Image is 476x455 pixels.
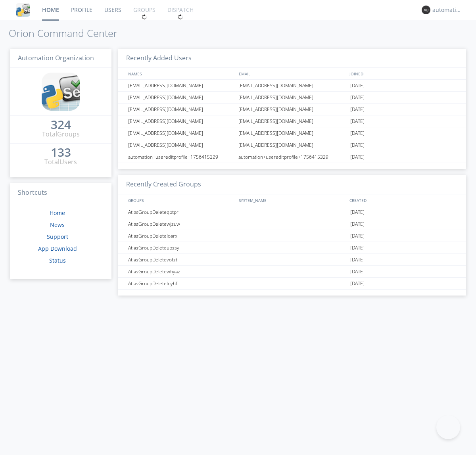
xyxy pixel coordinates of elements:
h3: Recently Created Groups [118,175,466,194]
div: CREATED [347,194,459,206]
div: AtlasGroupDeletewhyaz [126,266,236,277]
div: Total Groups [42,130,80,139]
div: [EMAIL_ADDRESS][DOMAIN_NAME] [236,115,348,127]
div: AtlasGroupDeletevofzt [126,254,236,265]
div: EMAIL [237,68,347,79]
div: NAMES [126,68,235,79]
div: [EMAIL_ADDRESS][DOMAIN_NAME] [236,80,348,91]
div: 133 [51,148,71,156]
span: [DATE] [350,115,365,127]
h3: Recently Added Users [118,49,466,68]
div: automation+usereditprofile+1756415329 [236,151,348,163]
a: [EMAIL_ADDRESS][DOMAIN_NAME][EMAIL_ADDRESS][DOMAIN_NAME][DATE] [118,92,466,104]
img: spin.svg [178,14,183,20]
span: [DATE] [350,151,365,163]
div: AtlasGroupDeletewjzuw [126,218,236,230]
span: [DATE] [350,80,365,92]
span: [DATE] [350,230,365,242]
div: [EMAIL_ADDRESS][DOMAIN_NAME] [236,139,348,151]
a: Status [49,257,66,264]
div: automation+atlas0003 [432,6,462,14]
span: [DATE] [350,127,365,139]
div: AtlasGroupDeleteloyhf [126,278,236,289]
a: AtlasGroupDeleteubssy[DATE] [118,242,466,254]
div: AtlasGroupDeleteqbtpr [126,206,236,218]
div: Total Users [44,157,77,167]
div: [EMAIL_ADDRESS][DOMAIN_NAME] [236,104,348,115]
a: [EMAIL_ADDRESS][DOMAIN_NAME][EMAIL_ADDRESS][DOMAIN_NAME][DATE] [118,104,466,115]
div: [EMAIL_ADDRESS][DOMAIN_NAME] [126,80,236,91]
img: cddb5a64eb264b2086981ab96f4c1ba7 [16,3,30,17]
a: [EMAIL_ADDRESS][DOMAIN_NAME][EMAIL_ADDRESS][DOMAIN_NAME][DATE] [118,80,466,92]
a: 324 [51,121,71,130]
div: [EMAIL_ADDRESS][DOMAIN_NAME] [236,92,348,103]
span: [DATE] [350,92,365,104]
span: [DATE] [350,218,365,230]
div: [EMAIL_ADDRESS][DOMAIN_NAME] [126,92,236,103]
span: [DATE] [350,254,365,266]
span: [DATE] [350,206,365,218]
iframe: Toggle Customer Support [436,415,460,439]
div: [EMAIL_ADDRESS][DOMAIN_NAME] [236,127,348,139]
span: Automation Organization [18,54,94,62]
a: AtlasGroupDeleteqbtpr[DATE] [118,206,466,218]
a: automation+usereditprofile+1756415329automation+usereditprofile+1756415329[DATE] [118,151,466,163]
a: AtlasGroupDeletewjzuw[DATE] [118,218,466,230]
h3: Shortcuts [10,183,111,203]
span: [DATE] [350,139,365,151]
div: GROUPS [126,194,235,206]
img: cddb5a64eb264b2086981ab96f4c1ba7 [42,73,80,111]
div: [EMAIL_ADDRESS][DOMAIN_NAME] [126,127,236,139]
a: AtlasGroupDeletewhyaz[DATE] [118,266,466,278]
img: spin.svg [142,14,147,20]
span: [DATE] [350,266,365,278]
a: [EMAIL_ADDRESS][DOMAIN_NAME][EMAIL_ADDRESS][DOMAIN_NAME][DATE] [118,139,466,151]
a: [EMAIL_ADDRESS][DOMAIN_NAME][EMAIL_ADDRESS][DOMAIN_NAME][DATE] [118,127,466,139]
span: [DATE] [350,242,365,254]
a: News [50,221,65,228]
span: [DATE] [350,278,365,290]
div: [EMAIL_ADDRESS][DOMAIN_NAME] [126,115,236,127]
a: App Download [38,245,77,252]
a: AtlasGroupDeleteloyhf[DATE] [118,278,466,290]
div: AtlasGroupDeleteubssy [126,242,236,253]
div: AtlasGroupDeleteloarx [126,230,236,242]
img: 373638.png [422,6,430,14]
a: Support [47,233,68,240]
div: automation+usereditprofile+1756415329 [126,151,236,163]
div: 324 [51,121,71,129]
a: AtlasGroupDeletevofzt[DATE] [118,254,466,266]
a: 133 [51,148,71,157]
div: JOINED [347,68,459,79]
div: [EMAIL_ADDRESS][DOMAIN_NAME] [126,104,236,115]
a: AtlasGroupDeleteloarx[DATE] [118,230,466,242]
a: [EMAIL_ADDRESS][DOMAIN_NAME][EMAIL_ADDRESS][DOMAIN_NAME][DATE] [118,115,466,127]
div: SYSTEM_NAME [237,194,347,206]
div: [EMAIL_ADDRESS][DOMAIN_NAME] [126,139,236,151]
a: Home [50,209,65,217]
span: [DATE] [350,104,365,115]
